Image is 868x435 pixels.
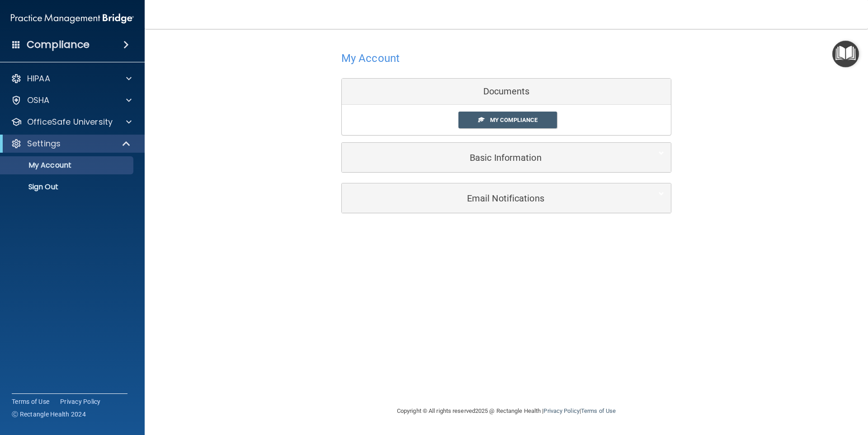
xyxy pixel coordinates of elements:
[543,407,579,414] a: Privacy Policy
[832,41,859,67] button: Open Resource Center
[349,188,664,208] a: Email Notifications
[27,73,50,84] p: HIPAA
[12,397,49,406] a: Terms of Use
[27,138,61,149] p: Settings
[27,117,113,127] p: OfficeSafe University
[581,407,616,414] a: Terms of Use
[490,117,538,123] span: My Compliance
[11,95,132,106] a: OSHA
[27,95,50,106] p: OSHA
[341,52,400,64] h4: My Account
[712,371,857,407] iframe: Drift Widget Chat Controller
[12,410,86,419] span: Ⓒ Rectangle Health 2024
[349,193,637,203] h5: Email Notifications
[11,73,132,84] a: HIPAA
[349,147,664,168] a: Basic Information
[6,161,129,170] p: My Account
[341,397,671,426] div: Copyright © All rights reserved 2025 @ Rectangle Health | |
[342,79,671,105] div: Documents
[11,138,131,149] a: Settings
[6,182,129,192] p: Sign Out
[27,38,90,51] h4: Compliance
[349,153,637,163] h5: Basic Information
[11,9,134,28] img: PMB logo
[11,117,132,127] a: OfficeSafe University
[60,397,101,406] a: Privacy Policy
